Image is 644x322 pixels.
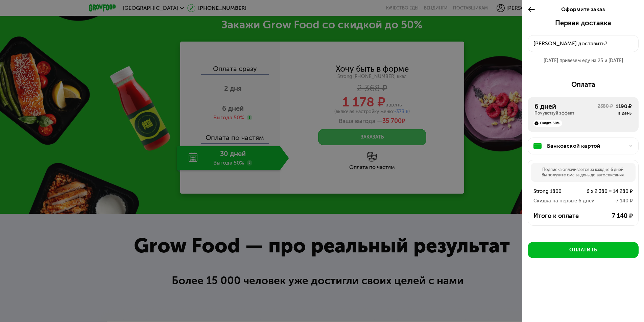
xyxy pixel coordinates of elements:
[533,187,573,195] div: Strong 1800
[533,40,633,48] div: [PERSON_NAME] доставить?
[534,110,598,116] div: Почувствуй эффект
[534,102,598,110] div: 6 дней
[595,197,633,205] div: -7 140 ₽
[616,110,632,116] div: в день
[533,212,588,220] div: Итого к оплате
[528,35,639,52] button: [PERSON_NAME] доставить?
[531,163,636,182] div: Подписка оплачивается за каждые 6 дней. Вы получите смс за день до автосписания.
[528,80,639,89] div: Оплата
[598,103,613,116] div: 2380 ₽
[533,120,562,127] div: Скидка 50%
[528,242,639,258] button: Оплатить
[533,197,595,205] div: Скидка на первые 6 дней
[588,212,633,220] div: 7 140 ₽
[528,57,639,64] div: [DATE] привезем еду на 25 и [DATE]
[561,6,605,13] span: Оформите заказ
[573,187,633,195] div: 6 x 2 380 = 14 280 ₽
[569,247,597,253] div: Оплатить
[528,19,639,27] div: Первая доставка
[616,102,632,110] div: 1190 ₽
[547,142,625,150] div: Банковской картой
